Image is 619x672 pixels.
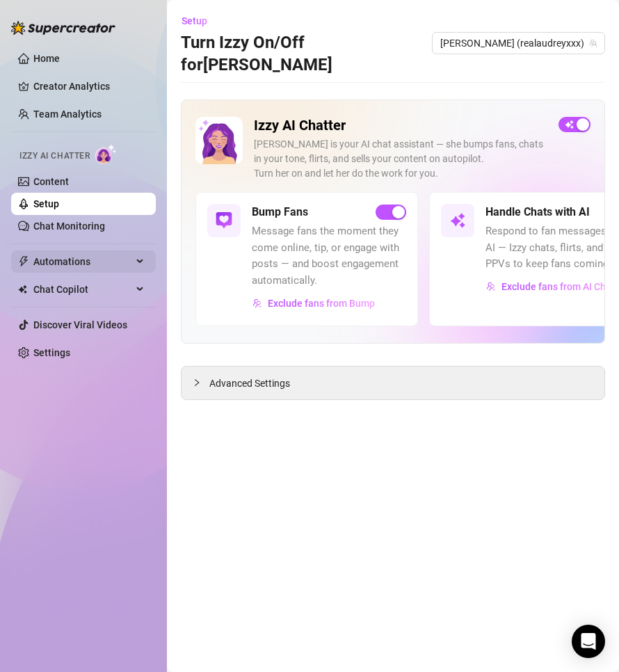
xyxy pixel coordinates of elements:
span: Setup [182,15,207,26]
a: Content [33,176,69,187]
div: [PERSON_NAME] is your AI chat assistant — she bumps fans, chats in your tone, flirts, and sells y... [254,137,547,181]
img: Chat Copilot [18,285,27,294]
button: Exclude fans from Bump [252,292,376,314]
img: svg%3e [252,298,262,308]
a: Chat Monitoring [33,221,105,232]
h3: Turn Izzy On/Off for [PERSON_NAME] [181,32,432,77]
h2: Izzy AI Chatter [254,117,547,134]
span: thunderbolt [18,256,29,267]
h5: Handle Chats with AI [485,204,590,221]
span: Audrey (realaudreyxxx) [440,33,597,54]
a: Team Analytics [33,109,102,120]
img: svg%3e [216,212,232,229]
img: logo-BBDzfeDw.svg [11,21,115,35]
a: Creator Analytics [33,75,145,97]
span: collapsed [193,378,201,387]
span: team [589,39,597,47]
span: Chat Copilot [33,278,132,301]
button: Exclude fans from AI Chat [485,275,616,298]
span: Exclude fans from AI Chat [501,281,615,292]
a: Home [33,53,60,64]
img: Izzy AI Chatter [195,117,243,164]
img: svg%3e [449,212,466,229]
div: Open Intercom Messenger [572,625,605,658]
a: Settings [33,347,70,358]
button: Setup [181,10,218,32]
span: Exclude fans from Bump [268,298,375,309]
img: svg%3e [486,282,496,291]
div: collapsed [193,375,209,390]
span: Advanced Settings [209,376,290,391]
a: Discover Viral Videos [33,319,127,330]
a: Setup [33,198,59,209]
span: Message fans the moment they come online, tip, or engage with posts — and boost engagement automa... [252,223,406,289]
h5: Bump Fans [252,204,308,221]
img: AI Chatter [95,144,117,164]
span: Izzy AI Chatter [19,150,90,163]
span: Automations [33,250,132,273]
